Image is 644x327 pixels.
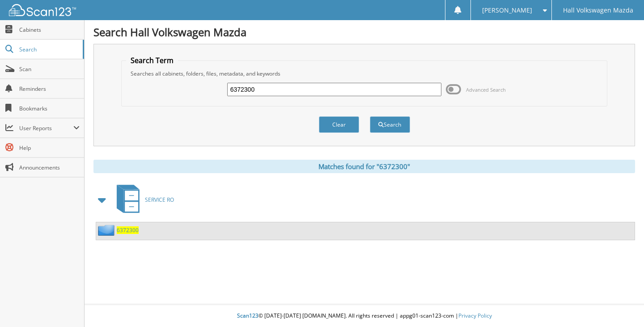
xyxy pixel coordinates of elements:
[466,86,506,93] span: Advanced Search
[370,116,410,133] button: Search
[9,4,76,16] img: scan123-logo-white.svg
[319,116,359,133] button: Clear
[126,70,603,77] div: Searches all cabinets, folders, files, metadata, and keywords
[19,65,80,73] span: Scan
[98,225,117,236] img: folder2.png
[237,312,258,319] span: Scan123
[93,25,635,39] h1: Search Hall Volkswagen Mazda
[117,226,139,234] a: 6372300
[599,284,644,327] iframe: Chat Widget
[111,182,174,217] a: SERVICE RO
[482,8,532,13] span: [PERSON_NAME]
[19,46,78,53] span: Search
[19,144,80,152] span: Help
[145,196,174,204] span: SERVICE RO
[19,85,80,93] span: Reminders
[85,305,644,327] div: © [DATE]-[DATE] [DOMAIN_NAME]. All rights reserved | appg01-scan123-com |
[563,8,633,13] span: Hall Volkswagen Mazda
[458,312,492,319] a: Privacy Policy
[126,55,178,65] legend: Search Term
[19,26,80,34] span: Cabinets
[19,164,80,171] span: Announcements
[19,105,80,112] span: Bookmarks
[19,124,73,132] span: User Reports
[93,160,635,173] div: Matches found for "6372300"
